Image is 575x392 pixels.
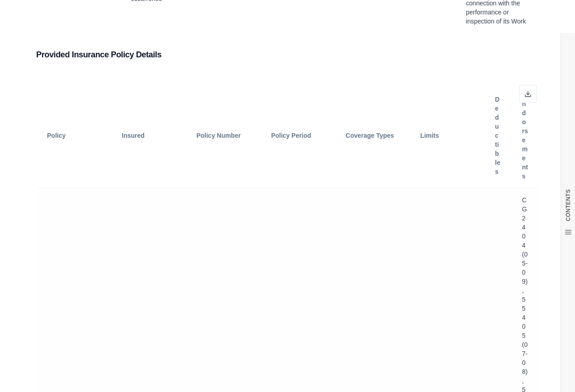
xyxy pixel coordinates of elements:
button: Download as Excel [519,85,537,103]
span: Insured [122,132,145,139]
span: Endorsements [522,91,528,180]
span: CONTENTS [565,189,572,221]
span: Policy Number [196,132,240,139]
span: Limits [420,132,439,139]
span: Policy Period [271,132,311,139]
span: Coverage Types [346,132,394,139]
span: Deductibles [495,96,500,175]
span: Policy [47,132,66,139]
h3: Provided Insurance Policy Details [36,47,539,63]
